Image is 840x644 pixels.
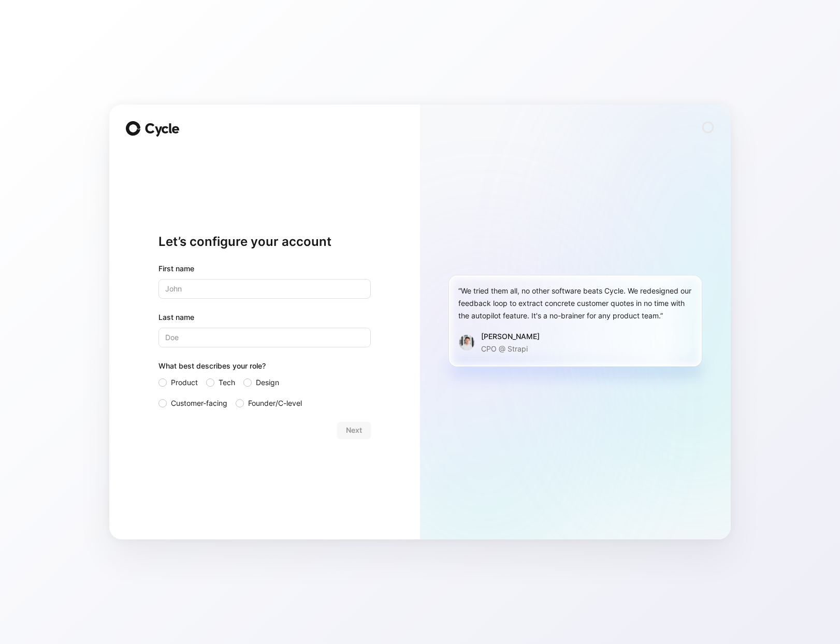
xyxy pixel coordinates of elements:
[158,360,371,376] div: What best describes your role?
[248,397,302,409] span: Founder/C-level
[171,397,227,409] span: Customer-facing
[256,376,279,389] span: Design
[481,343,540,355] p: CPO @ Strapi
[158,233,371,250] h1: Let’s configure your account
[171,376,198,389] span: Product
[158,311,371,324] label: Last name
[481,330,540,343] div: [PERSON_NAME]
[158,262,371,275] div: First name
[458,285,692,322] div: “We tried them all, no other software beats Cycle. We redesigned our feedback loop to extract con...
[158,328,371,347] input: Doe
[158,279,371,299] input: John
[219,376,235,389] span: Tech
